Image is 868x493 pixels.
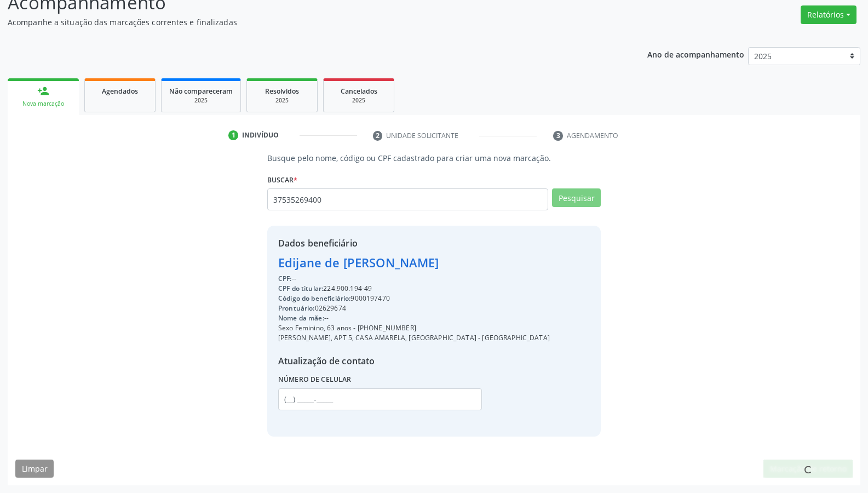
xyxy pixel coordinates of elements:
[647,47,744,61] p: Ano de acompanhamento
[801,5,856,24] button: Relatórios
[102,87,138,96] span: Agendados
[278,254,550,272] div: Edijane de [PERSON_NAME]
[242,130,279,140] div: Indivíduo
[37,85,49,97] div: person_add
[278,274,550,284] div: --
[278,303,550,313] div: 02629674
[8,16,605,28] p: Acompanhe a situação das marcações correntes e finalizadas
[15,460,54,478] button: Limpar
[278,354,550,368] div: Atualização de contato
[278,294,550,303] div: 9000197470
[278,284,323,293] span: CPF do titular:
[267,188,548,210] input: Busque por nome, código ou CPF
[278,284,550,294] div: 224.900.194-49
[15,100,71,108] div: Nova marcação
[331,96,386,105] div: 2025
[278,323,550,333] div: Sexo Feminino, 63 anos - [PHONE_NUMBER]
[278,313,324,323] span: Nome da mãe:
[278,303,315,313] span: Prontuário:
[278,237,550,250] div: Dados beneficiário
[278,294,350,303] span: Código do beneficiário:
[278,333,550,343] div: [PERSON_NAME], APT 5, CASA AMARELA, [GEOGRAPHIC_DATA] - [GEOGRAPHIC_DATA]
[255,96,309,105] div: 2025
[169,87,233,96] span: Não compareceram
[169,96,233,105] div: 2025
[552,188,601,207] button: Pesquisar
[267,152,601,164] p: Busque pelo nome, código ou CPF cadastrado para criar uma nova marcação.
[278,388,482,410] input: (__) _____-_____
[341,87,377,96] span: Cancelados
[278,274,292,283] span: CPF:
[267,171,297,188] label: Buscar
[278,313,550,323] div: --
[278,371,352,388] label: Número de celular
[228,130,238,140] div: 1
[265,87,299,96] span: Resolvidos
